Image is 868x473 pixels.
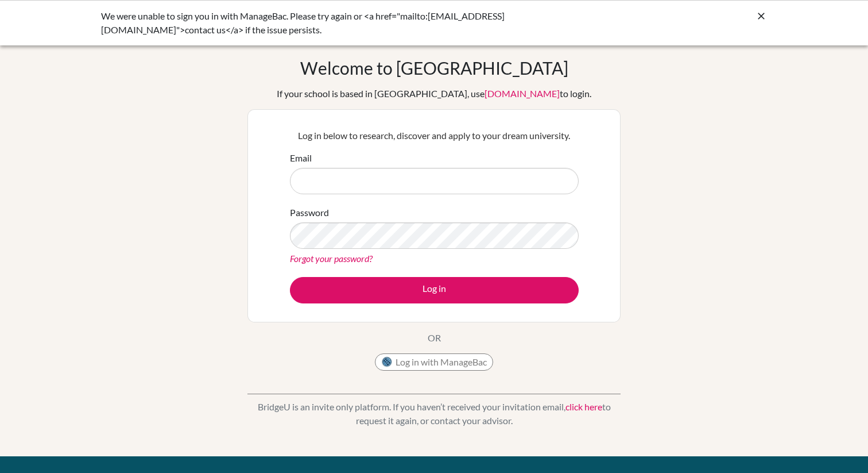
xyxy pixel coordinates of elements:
p: Log in below to research, discover and apply to your dream university. [290,129,579,143]
p: BridgeU is an invite only platform. If you haven’t received your invitation email, to request it ... [247,400,621,428]
button: Log in with ManageBac [375,353,493,371]
button: Log in [290,277,579,303]
label: Password [290,206,329,220]
a: click here [565,401,602,412]
label: Email [290,151,312,165]
a: [DOMAIN_NAME] [485,88,560,99]
div: If your school is based in [GEOGRAPHIC_DATA], use to login. [277,87,591,101]
a: Forgot your password? [290,253,373,264]
p: OR [428,331,441,345]
div: We were unable to sign you in with ManageBac. Please try again or <a href="mailto:[EMAIL_ADDRESS]... [101,9,595,37]
h1: Welcome to [GEOGRAPHIC_DATA] [300,57,568,78]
